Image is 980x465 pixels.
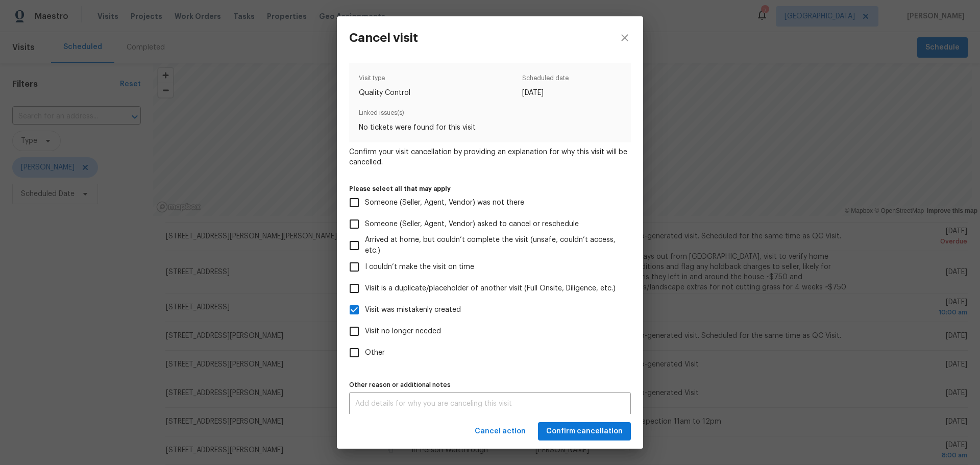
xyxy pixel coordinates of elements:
[349,382,631,388] label: Other reason or additional notes
[606,16,643,59] button: close
[365,326,441,337] span: Visit no longer needed
[359,88,410,98] span: Quality Control
[359,123,621,133] span: No tickets were found for this visit
[546,425,623,438] span: Confirm cancellation
[349,31,418,45] h3: Cancel visit
[359,73,410,88] span: Visit type
[475,425,526,438] span: Cancel action
[522,73,569,88] span: Scheduled date
[522,88,569,98] span: [DATE]
[365,198,524,208] span: Someone (Seller, Agent, Vendor) was not there
[359,108,621,123] span: Linked issues(s)
[471,422,530,441] button: Cancel action
[365,348,385,358] span: Other
[365,235,623,256] span: Arrived at home, but couldn’t complete the visit (unsafe, couldn’t access, etc.)
[365,219,579,230] span: Someone (Seller, Agent, Vendor) asked to cancel or reschedule
[365,283,616,294] span: Visit is a duplicate/placeholder of another visit (Full Onsite, Diligence, etc.)
[349,186,631,192] label: Please select all that may apply
[538,422,631,441] button: Confirm cancellation
[365,305,461,315] span: Visit was mistakenly created
[349,147,631,167] span: Confirm your visit cancellation by providing an explanation for why this visit will be cancelled.
[365,262,474,273] span: I couldn’t make the visit on time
